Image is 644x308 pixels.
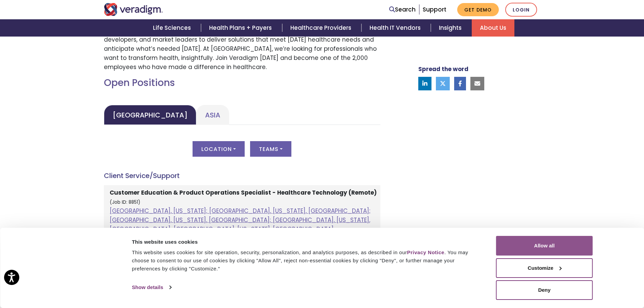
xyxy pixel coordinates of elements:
[472,19,514,37] a: About Us
[132,282,171,292] a: Show details
[196,105,229,125] a: Asia
[193,141,245,157] button: Location
[505,3,537,17] a: Login
[110,207,371,233] a: [GEOGRAPHIC_DATA], [US_STATE]; [GEOGRAPHIC_DATA], [US_STATE], [GEOGRAPHIC_DATA]; [GEOGRAPHIC_DATA...
[457,3,499,16] a: Get Demo
[496,280,593,300] button: Deny
[145,19,201,37] a: Life Sciences
[110,199,140,205] small: (Job ID: 8851)
[104,77,380,89] h2: Open Positions
[407,249,444,255] a: Privacy Notice
[496,258,593,278] button: Customize
[104,26,380,72] p: Join a passionate team of dedicated associates who work side-by-side with caregivers, developers,...
[423,5,446,14] a: Support
[132,248,481,273] div: This website uses cookies for site operation, security, personalization, and analytics purposes, ...
[104,3,163,16] img: Veradigm logo
[418,65,468,73] strong: Spread the word
[496,236,593,256] button: Allow all
[132,238,481,246] div: This website uses cookies
[104,172,380,180] h4: Client Service/Support
[431,19,472,37] a: Insights
[361,19,431,37] a: Health IT Vendors
[201,19,282,37] a: Health Plans + Payers
[282,19,361,37] a: Healthcare Providers
[110,189,377,197] strong: Customer Education & Product Operations Specialist - Healthcare Technology (Remote)
[104,105,196,125] a: [GEOGRAPHIC_DATA]
[389,5,416,14] a: Search
[250,141,291,157] button: Teams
